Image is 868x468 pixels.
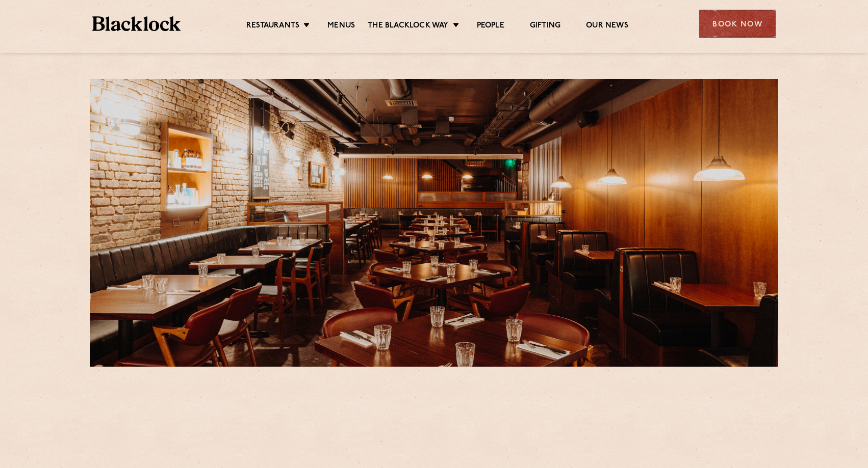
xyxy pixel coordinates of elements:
[530,21,560,32] a: Gifting
[92,16,181,31] img: BL_Textured_Logo-footer-cropped.svg
[368,21,448,32] a: The Blacklock Way
[477,21,504,32] a: People
[327,21,355,32] a: Menus
[699,10,776,38] div: Book Now
[246,21,299,32] a: Restaurants
[586,21,628,32] a: Our News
